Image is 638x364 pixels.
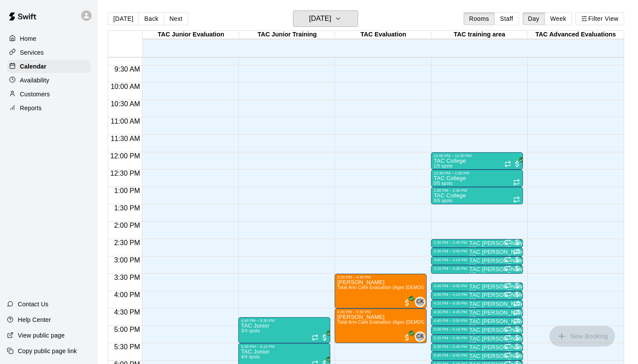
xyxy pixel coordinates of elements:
[431,239,523,248] div: 2:30 PM – 2:45 PM: TAC Tom/Mike
[513,290,522,298] span: All customers have paid
[434,344,469,349] div: 5:30 PM – 5:45 PM
[112,66,142,73] span: 9:30 AM
[109,83,142,90] span: 10:00 AM
[549,332,615,339] span: You don't have the permission to add bookings
[238,317,330,343] div: 4:45 PM – 5:30 PM: TAC Junior
[469,350,488,355] span: 3/3 spots filled
[513,179,520,186] span: Recurring event
[417,298,424,306] span: CK
[109,100,142,108] span: 10:30 AM
[20,76,49,85] p: Availability
[434,164,453,168] span: 1/5 spots filled
[109,118,142,125] span: 11:00 AM
[469,298,488,303] span: 2/3 spots filled
[431,291,523,300] div: 4:00 PM – 4:15 PM: TAC Tom/Mike
[337,310,373,314] div: 4:30 PM – 5:30 PM
[241,328,260,333] span: 3/4 spots filled
[7,102,91,115] a: Reports
[415,297,425,307] div: Collin Kiernan
[434,284,469,288] div: 3:45 PM – 4:00 PM
[431,265,523,274] div: 3:15 PM – 3:30 PM: TAC Tom/Mike
[434,327,469,331] div: 5:00 PM – 5:15 PM
[18,331,65,340] p: View public page
[20,90,50,98] p: Customers
[417,332,424,341] span: CK
[513,160,522,168] span: All customers have paid
[320,333,329,342] span: All customers have paid
[431,31,528,39] div: TAC training area
[469,307,488,312] span: 0/3 spots filled
[504,343,511,350] span: Recurring event
[431,300,523,308] div: 4:15 PM – 4:30 PM: TAC Tom/Mike
[18,347,77,355] p: Copy public page link
[431,152,523,170] div: 12:00 PM – 12:30 PM: TAC College
[431,256,523,265] div: 3:00 PM – 3:15 PM: TAC Tom/Mike
[7,88,91,101] a: Customers
[7,32,91,45] a: Home
[434,240,469,245] div: 2:30 PM – 2:45 PM
[434,188,469,193] div: 1:00 PM – 1:30 PM
[18,315,51,324] p: Help Center
[469,333,488,338] span: 1/3 spots filled
[241,354,260,359] span: 4/4 spots filled
[18,300,49,308] p: Contact Us
[434,301,469,305] div: 4:15 PM – 4:30 PM
[434,258,469,262] div: 3:00 PM – 3:15 PM
[112,239,142,246] span: 2:30 PM
[523,12,545,25] button: Day
[434,181,453,186] span: 0/5 spots filled
[504,239,511,246] span: Recurring event
[513,325,522,333] span: All customers have paid
[431,308,523,317] div: 4:30 PM – 4:45 PM: TAC Tom/Mike
[434,198,453,203] span: 0/5 spots filled
[108,170,142,177] span: 12:30 PM
[112,204,142,212] span: 1:30 PM
[418,297,425,307] span: Collin Kiernan
[403,333,411,342] span: All customers have paid
[403,298,411,307] span: All customers have paid
[513,318,520,325] span: Recurring event
[434,292,469,297] div: 4:00 PM – 4:15 PM
[20,48,44,57] p: Services
[335,308,427,343] div: 4:30 PM – 5:30 PM: Parker Foltz
[112,343,142,351] span: 5:30 PM
[469,289,488,294] span: 3/3 spots filled
[337,275,373,279] div: 3:30 PM – 4:30 PM
[7,74,91,87] a: Availability
[431,317,523,326] div: 4:45 PM – 5:00 PM: TAC Tom/Mike
[469,324,488,329] span: 0/3 spots filled
[241,344,276,349] div: 5:30 PM – 6:15 PM
[431,352,523,361] div: 5:45 PM – 6:00 PM: TAC Todd/Brad
[143,31,239,39] div: TAC Junior Evaluation
[293,10,358,27] button: [DATE]
[504,256,511,263] span: Recurring event
[7,46,91,59] a: Services
[431,326,523,334] div: 5:00 PM – 5:15 PM: TAC Tom/Mike
[513,333,522,342] span: All customers have paid
[109,135,142,142] span: 11:30 AM
[312,334,319,341] span: Recurring event
[469,341,488,346] span: 1/3 spots filled
[138,12,164,25] button: Back
[112,256,142,264] span: 3:00 PM
[112,308,142,316] span: 4:30 PM
[20,34,36,43] p: Home
[20,104,42,112] p: Reports
[545,12,572,25] button: Week
[434,171,471,175] div: 12:30 PM – 1:00 PM
[504,291,511,298] span: Recurring event
[434,154,474,158] div: 12:00 PM – 12:30 PM
[415,331,425,342] div: Collin Kiernan
[112,274,142,281] span: 3:30 PM
[431,170,523,187] div: 12:30 PM – 1:00 PM: TAC College
[431,282,523,291] div: 3:45 PM – 4:00 PM: TAC Tom/Mike
[335,274,427,308] div: 3:30 PM – 4:30 PM: Total Arm Care Evaluation (Ages 13+)
[431,248,523,256] div: 2:45 PM – 3:00 PM: TAC Tom/Mike
[431,334,523,343] div: 5:15 PM – 5:30 PM: TAC Tom/Mike
[164,12,188,25] button: Next
[513,342,522,351] span: All customers have paid
[337,320,461,325] span: Total Arm Care Evaluation (Ages [DEMOGRAPHIC_DATA]+)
